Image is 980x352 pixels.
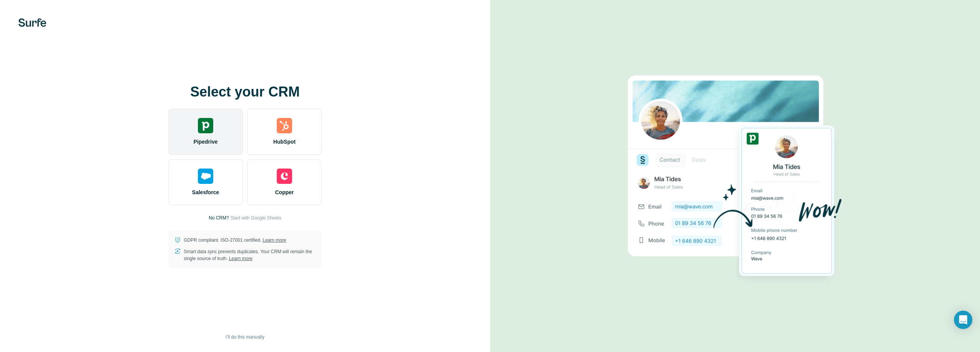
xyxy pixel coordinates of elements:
div: Open Intercom Messenger [954,311,972,329]
img: salesforce's logo [198,169,213,184]
button: I’ll do this manually [220,331,269,343]
img: Surfe's logo [18,18,46,27]
span: Salesforce [192,188,219,196]
span: I’ll do this manually [225,334,264,341]
p: GDPR compliant. ISO-27001 certified. [184,237,286,244]
h1: Select your CRM [168,84,322,100]
img: pipedrive's logo [198,118,213,133]
a: Learn more [229,256,252,261]
p: No CRM? [209,214,229,221]
p: Smart data sync prevents duplicates. Your CRM will remain the single source of truth. [184,248,315,262]
a: Learn more [263,237,286,243]
span: HubSpot [273,138,296,146]
img: hubspot's logo [277,118,292,133]
img: copper's logo [277,169,292,184]
span: Copper [275,188,294,196]
img: PIPEDRIVE image [628,62,842,290]
button: Start with Google Sheets [230,214,281,221]
span: Pipedrive [193,138,217,146]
